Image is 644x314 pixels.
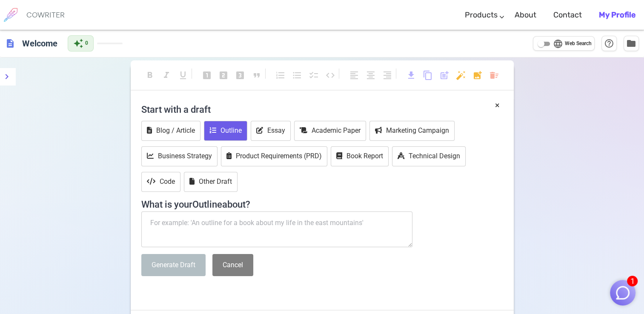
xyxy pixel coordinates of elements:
[5,38,15,49] span: description
[392,146,466,166] button: Technical Design
[599,3,635,28] a: My Profile
[599,10,635,20] b: My Profile
[178,70,188,80] span: format_underlined
[85,39,88,48] span: 0
[565,40,592,48] span: Web Search
[141,121,200,141] button: Blog / Article
[141,254,206,277] button: Generate Draft
[26,11,65,19] h6: COWRITER
[495,99,500,111] button: ×
[624,36,639,51] button: Manage Documents
[141,99,503,120] h4: Start with a draft
[601,36,617,51] button: Help & Shortcuts
[553,3,582,28] a: Contact
[472,70,483,80] span: add_photo_alternate
[212,254,253,277] button: Cancel
[553,39,563,49] span: language
[202,70,212,80] span: looks_one
[251,121,291,141] button: Essay
[252,70,262,80] span: format_quote
[406,70,416,80] span: download
[439,70,449,80] span: post_add
[423,70,433,80] span: content_copy
[141,172,180,192] button: Code
[141,146,218,166] button: Business Strategy
[626,38,636,49] span: folder
[141,194,503,210] h4: What is your Outline about?
[325,70,335,80] span: code
[456,70,466,80] span: auto_fix_high
[145,70,155,80] span: format_bold
[366,70,376,80] span: format_align_center
[73,38,83,49] span: auto_awesome
[204,121,247,141] button: Outline
[627,276,638,286] span: 1
[349,70,359,80] span: format_align_left
[161,70,172,80] span: format_italic
[465,3,498,28] a: Products
[515,3,536,28] a: About
[382,70,392,80] span: format_align_right
[309,70,319,80] span: checklist
[275,70,286,80] span: format_list_numbered
[218,70,229,80] span: looks_two
[369,121,455,141] button: Marketing Campaign
[235,70,245,80] span: looks_3
[292,70,302,80] span: format_list_bulleted
[604,38,614,49] span: help_outline
[221,146,327,166] button: Product Requirements (PRD)
[610,280,635,305] button: 1
[184,172,238,192] button: Other Draft
[19,35,61,52] h6: Click to edit title
[615,285,631,301] img: Close chat
[331,146,389,166] button: Book Report
[294,121,366,141] button: Academic Paper
[489,70,499,80] span: delete_sweep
